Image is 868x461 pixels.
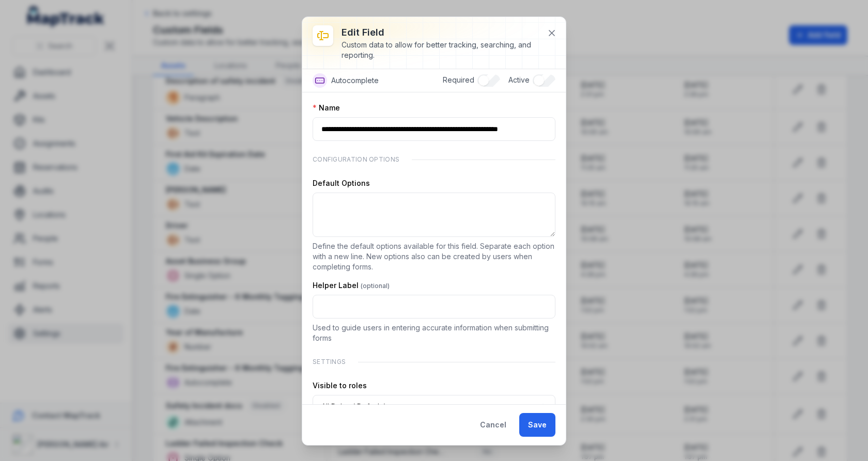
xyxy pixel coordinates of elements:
[313,352,555,372] div: Settings
[313,380,367,391] label: Visible to roles
[313,103,340,113] label: Name
[313,280,390,291] label: Helper Label
[342,40,539,60] div: Custom data to allow for better tracking, searching, and reporting.
[313,323,555,343] p: Used to guide users in entering accurate information when submitting forms
[331,75,379,86] span: Autocomplete
[313,178,370,188] label: Default Options
[313,395,555,419] button: All Roles ( Default )
[313,295,555,319] input: :r2ap:-form-item-label
[508,75,530,84] span: Active
[342,25,539,40] h3: Edit field
[471,413,515,437] button: Cancel
[313,117,555,141] input: :r2an:-form-item-label
[313,241,555,272] p: Define the default options available for this field. Separate each option with a new line. New op...
[313,149,555,170] div: Configuration Options
[519,413,555,437] button: Save
[443,75,474,84] span: Required
[313,193,555,237] textarea: :r2ao:-form-item-label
